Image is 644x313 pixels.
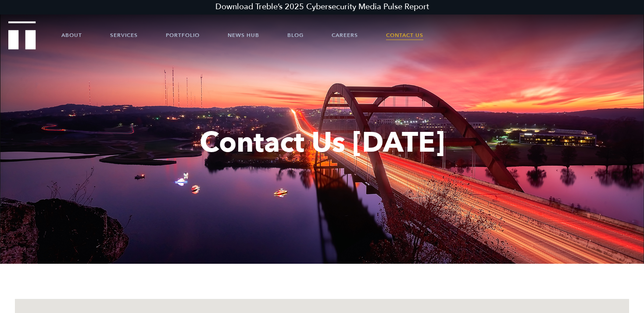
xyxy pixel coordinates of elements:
h1: Contact Us [DATE] [7,126,637,160]
a: News Hub [228,22,259,48]
a: Treble Homepage [9,22,35,49]
a: About [61,22,82,48]
a: Services [110,22,138,48]
a: Blog [287,22,304,48]
img: Treble logo [8,21,36,49]
a: Contact Us [386,22,423,48]
a: Portfolio [166,22,200,48]
a: Careers [332,22,358,48]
